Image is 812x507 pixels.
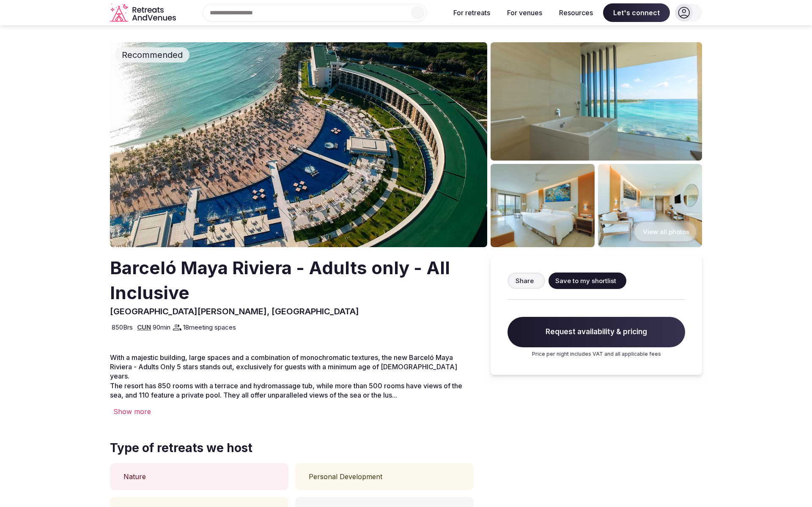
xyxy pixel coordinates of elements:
span: Save to my shortlist [555,276,616,285]
p: Price per night includes VAT and all applicable fees [507,351,685,358]
a: Visit the homepage [110,3,178,22]
span: With a majestic building, large spaces and a combination of monochromatic textures, the new Barce... [110,353,457,381]
h2: Barceló Maya Riviera - Adults only - All Inclusive [110,256,469,305]
span: [GEOGRAPHIC_DATA][PERSON_NAME], [GEOGRAPHIC_DATA] [110,306,359,316]
a: CUN [137,323,151,331]
span: Let's connect [603,3,670,22]
span: 18 meeting spaces [183,323,236,332]
span: 90 min [153,323,170,332]
span: Recommended [118,49,186,61]
span: Type of retreats we host [110,440,252,456]
div: Recommended [115,47,189,63]
span: Request availability & pricing [507,317,685,347]
button: Share [507,273,545,289]
span: The resort has 850 rooms with a terrace and hydromassage tub, while more than 500 rooms have view... [110,382,462,399]
img: Venue gallery photo [491,164,595,247]
button: Save to my shortlist [549,273,626,289]
img: Venue gallery photo [598,164,702,247]
span: Share [516,276,534,285]
button: View all photos [633,221,698,243]
span: 850 Brs [112,323,133,332]
button: For venues [500,3,549,22]
div: Show more [110,407,474,416]
svg: Retreats and Venues company logo [110,3,178,22]
img: Venue cover photo [110,42,487,247]
img: Venue gallery photo [491,42,702,161]
button: Resources [552,3,600,22]
button: For retreats [447,3,497,22]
